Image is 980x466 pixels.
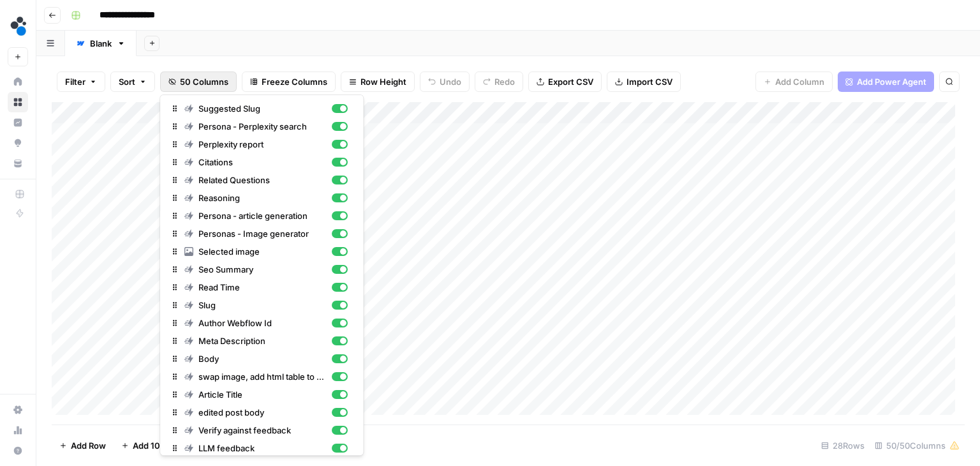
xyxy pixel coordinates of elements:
[198,424,327,437] span: Verify against feedback
[52,435,114,456] button: Add Row
[607,71,681,92] button: Import CSV
[870,435,965,456] div: 50/50 Columns
[8,133,28,153] a: Opportunities
[262,75,327,88] span: Freeze Columns
[360,75,406,88] span: Row Height
[198,156,327,169] span: Citations
[198,299,327,312] span: Slug
[420,71,470,92] button: Undo
[528,71,602,92] button: Export CSV
[90,37,112,50] div: Blank
[8,15,31,38] img: spot.ai Logo
[65,75,85,88] span: Filter
[133,439,184,452] span: Add 10 Rows
[8,440,28,461] button: Help + Support
[8,400,28,420] a: Settings
[198,120,327,133] span: Persona - Perplexity search
[110,71,155,92] button: Sort
[8,420,28,440] a: Usage
[198,388,327,401] span: Article Title
[341,71,415,92] button: Row Height
[627,75,672,88] span: Import CSV
[816,435,870,456] div: 28 Rows
[494,75,515,88] span: Redo
[160,71,237,92] button: 50 Columns
[8,92,28,112] a: Browse
[548,75,593,88] span: Export CSV
[775,75,824,88] span: Add Column
[198,174,327,186] span: Related Questions
[57,71,105,92] button: Filter
[114,435,191,456] button: Add 10 Rows
[198,138,327,151] span: Perplexity report
[198,406,327,419] span: edited post body
[8,112,28,133] a: Insights
[198,281,327,294] span: Read Time
[180,75,228,88] span: 50 Columns
[755,71,833,92] button: Add Column
[475,71,523,92] button: Redo
[198,317,327,329] span: Author Webflow Id
[198,245,327,258] span: Selected image
[8,10,28,42] button: Workspace: spot.ai
[198,352,327,365] span: Body
[198,263,327,276] span: Seo Summary
[198,370,327,383] span: swap image, add html table to post body
[198,209,327,222] span: Persona - article generation
[198,102,327,115] span: Suggested Slug
[71,439,106,452] span: Add Row
[198,192,327,204] span: Reasoning
[198,227,327,240] span: Personas - Image generator
[242,71,336,92] button: Freeze Columns
[119,75,135,88] span: Sort
[838,71,934,92] button: Add Power Agent
[65,31,137,56] a: Blank
[8,153,28,174] a: Your Data
[857,75,926,88] span: Add Power Agent
[8,71,28,92] a: Home
[440,75,461,88] span: Undo
[160,94,364,456] div: 50 Columns
[198,442,327,455] span: LLM feedback
[198,334,327,347] span: Meta Description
